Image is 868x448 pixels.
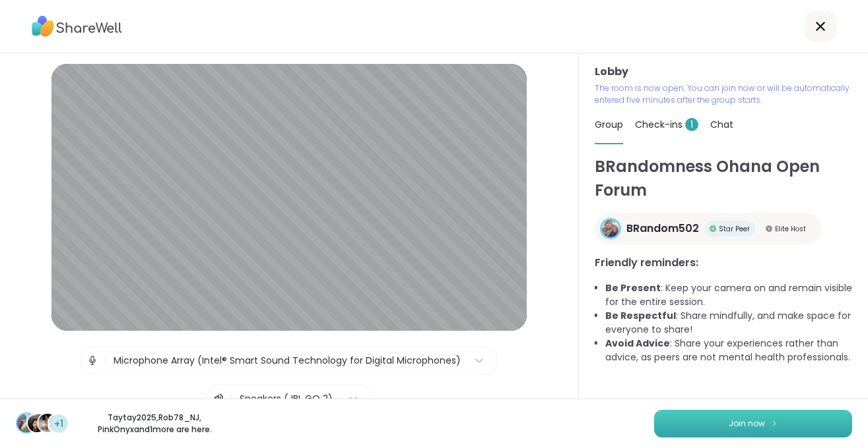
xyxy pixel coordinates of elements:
li: : Share your experiences rather than advice, as peers are not mental health professionals. [605,337,852,364]
img: BRandom502 [602,220,619,237]
span: +1 [54,417,63,431]
span: | [230,391,233,406]
img: ShareWell Logo [32,11,122,42]
span: Chat [710,118,733,131]
span: Check-ins [635,118,698,131]
img: Rob78_NJ [28,414,46,432]
img: Elite Host [766,225,772,232]
h1: BRandomness Ohana Open Forum [595,155,852,202]
b: Be Respectful [605,309,676,322]
div: Microphone Array (Intel® Smart Sound Technology for Digital Microphones) [114,354,461,368]
li: : Share mindfully, and make space for everyone to share! [605,309,852,337]
img: PinkOnyx [38,414,57,432]
p: The room is now open. You can join now or will be automatically entered five minutes after the gr... [595,82,852,106]
span: Join now [729,418,765,430]
span: Star Peer [719,224,750,234]
img: Taytay2025 [17,414,36,432]
span: 1 [685,118,698,131]
span: BRandom502 [626,221,699,237]
img: Star Peer [710,225,716,232]
li: : Keep your camera on and remain visible for the entire session. [605,281,852,309]
h3: Lobby [595,64,852,80]
img: Microphone [86,347,98,374]
p: Taytay2025 , Rob78_NJ , PinkOnyx and 1 more are here. [81,412,228,435]
span: Group [595,118,623,131]
b: Avoid Advice [605,337,670,350]
span: | [104,347,107,374]
span: Elite Host [775,224,806,234]
a: BRandom502BRandom502Star PeerStar PeerElite HostElite Host [595,213,822,244]
h3: Friendly reminders: [595,255,852,271]
img: ShareWell Logomark [770,420,778,427]
button: Join now [654,410,852,437]
b: Be Present [605,281,661,294]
